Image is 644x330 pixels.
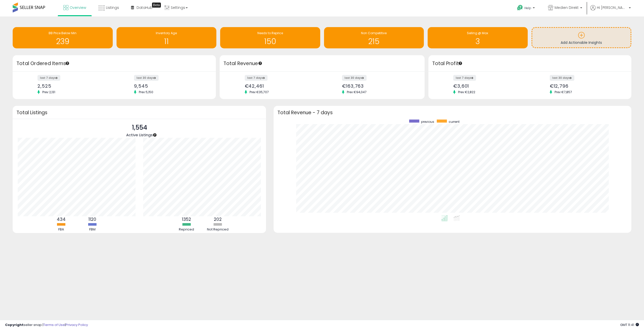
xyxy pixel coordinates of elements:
a: Selling @ Max 3 [428,27,528,48]
span: Prev: 2,131 [40,90,58,94]
span: Prev: €94,047 [344,90,369,94]
span: Help [524,6,531,10]
h3: Total Listings [16,111,262,114]
a: Inventory Age 11 [117,27,217,48]
span: Prev: €7,857 [552,90,575,94]
h3: Total Profit [432,60,628,67]
a: Hi [PERSON_NAME] [590,5,631,16]
label: last 7 days [37,75,60,81]
a: Non Competitive 215 [324,27,424,48]
div: Not Repriced [202,227,233,232]
div: €3,601 [453,83,526,89]
h1: 3 [430,37,525,46]
div: Repriced [171,227,202,232]
span: Prev: €2,822 [456,90,478,94]
div: Tooltip anchor [152,3,161,8]
div: Tooltip anchor [258,61,262,66]
label: last 7 days [453,75,476,81]
h3: Total Revenue [223,60,421,67]
label: last 30 days [134,75,159,81]
h1: 150 [223,37,318,46]
div: €12,796 [550,83,622,89]
label: last 30 days [342,75,367,81]
div: Tooltip anchor [153,133,157,137]
h1: 11 [119,37,214,46]
p: 1,554 [126,123,153,132]
span: Selling @ Max [467,31,488,35]
h1: 215 [327,37,422,46]
span: DataHub [137,5,153,10]
span: Inventory Age [156,31,177,35]
i: Get Help [517,5,523,11]
span: Overview [70,5,86,10]
b: 434 [57,216,66,222]
span: Add Actionable Insights [561,40,602,45]
div: 9,545 [134,83,207,89]
span: current [449,120,460,124]
div: Tooltip anchor [458,61,463,66]
div: 2,525 [37,83,110,89]
span: Active Listings [126,132,153,138]
span: Medien Direkt [555,5,579,10]
h3: Total Revenue - 7 days [277,111,628,114]
span: Listings [106,5,119,10]
div: FBA [46,227,76,232]
a: Needs to Reprice 150 [220,27,320,48]
span: Non Competitive [361,31,387,35]
div: €163,763 [342,83,415,89]
span: Needs to Reprice [257,31,283,35]
span: BB Price Below Min [49,31,77,35]
div: Tooltip anchor [65,61,70,66]
a: Help [513,1,540,16]
span: Prev: 5,150 [136,90,156,94]
label: last 30 days [550,75,574,81]
a: BB Price Below Min 239 [13,27,113,48]
div: FBM [77,227,107,232]
h3: Total Ordered Items [16,60,212,67]
span: Hi [PERSON_NAME] [597,5,627,10]
label: last 7 days [245,75,268,81]
a: Add Actionable Insights [532,28,631,47]
div: €42,461 [245,83,318,89]
span: Prev: €35,707 [247,90,271,94]
b: 202 [214,216,222,222]
span: previous [421,120,434,124]
h1: 239 [15,37,110,46]
b: 1352 [182,216,191,222]
b: 1120 [88,216,96,222]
